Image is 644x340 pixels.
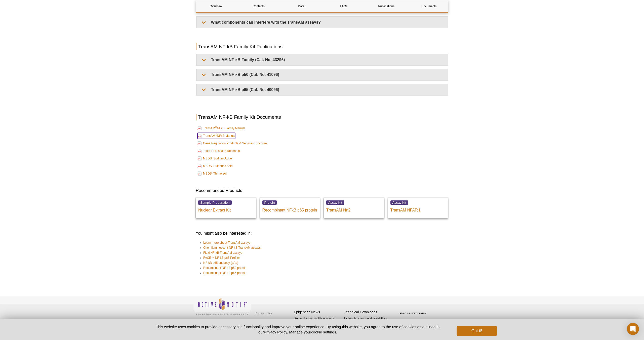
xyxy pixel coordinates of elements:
a: Recombinant NF-kB p50 protein [203,265,246,270]
h2: TransAM NF-kB Family Kit Documents [196,114,448,120]
summary: TransAM NF-κB p50 (Cat. No. 41096) [197,69,448,80]
a: MSDS: Sodium Azide [197,155,232,161]
a: MSDS: Sulphuric Acid [197,163,232,169]
p: TransAM NFATc1 [390,205,446,213]
h2: TransAM NF-kB Family Kit Publications [196,43,448,50]
a: Assay Kit TransAM Nrf2 [324,197,384,218]
div: Open Intercom Messenger [627,323,639,335]
a: Recombinant NF-kB p65 protein [203,270,246,275]
a: NF-kB p65 antibody (pAb) [203,260,238,265]
img: Active Motif, [193,296,251,317]
a: Overview [196,0,236,12]
a: ABOUT SSL CERTIFICATES [400,312,426,314]
a: Learn more about TransAM assays [203,240,250,245]
p: This website uses cookies to provide necessary site functionality and improve your online experie... [147,324,448,335]
summary: What components can interfere with the TransAM assays? [197,17,448,28]
sup: ® [215,133,217,136]
a: Privacy Policy [264,330,287,334]
h3: You might also be interested in: [196,230,448,236]
h4: Technical Downloads [344,310,392,314]
span: Assay Kit [326,200,344,205]
table: Click to Verify - This site chose Symantec SSL for secure e-commerce and confidential communicati... [394,305,432,316]
a: Documents [409,0,449,12]
a: TransAM®NFκB Manual [197,133,235,139]
a: Terms & Conditions [254,317,280,324]
p: Get our brochures and newsletters, or request them by mail. [344,316,392,329]
sup: ® [215,126,217,129]
a: Tools for Disease Research [197,148,240,154]
a: Data [281,0,321,12]
button: Got it! [457,326,497,336]
span: Protein [262,200,277,205]
a: FAQs [324,0,364,12]
span: Sample Preparation [198,200,232,205]
a: Chemiluminescent NF-kB TransAM assays [203,245,261,250]
a: Assay Kit TransAM NFATc1 [388,197,448,218]
span: Assay Kit [390,200,408,205]
p: Sign up for our monthly newsletter highlighting recent publications in the field of epigenetics. [294,316,342,333]
summary: TransAM NF-κB p65 (Cat. No. 40096) [197,84,448,95]
a: TransAM®NFκB Family Manual [197,125,245,131]
h4: Epigenetic News [294,310,342,314]
a: Gene Regulation Products & Services Brochure [197,140,267,146]
a: Contents [238,0,278,12]
p: Nuclear Extract Kit [198,205,254,213]
a: MSDS: Thimersol [197,171,227,177]
p: Recombinant NFkB p65 protein [262,205,318,213]
p: TransAM Nrf2 [326,205,382,213]
a: Publications [366,0,406,12]
a: Flexi NF-kB TransAM assays [203,250,242,255]
a: Sample Preparation Nuclear Extract Kit [196,197,256,218]
a: FACE™ NF-kB p65 Profiler [203,255,240,260]
summary: TransAM NF-κB Family (Cat. No. 43296) [197,54,448,65]
h3: Recommended Products [196,188,448,194]
a: Privacy Policy [254,309,273,317]
button: cookie settings [311,330,336,334]
a: Protein Recombinant NFkB p65 protein [260,197,320,218]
